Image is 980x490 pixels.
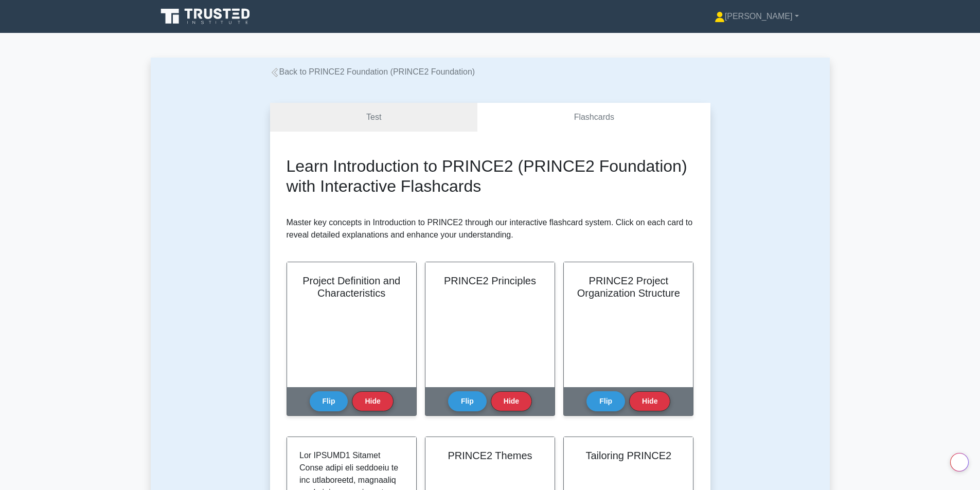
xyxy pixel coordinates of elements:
[576,275,681,299] h2: PRINCE2 Project Organization Structure
[448,391,487,411] button: Flip
[352,391,393,411] button: Hide
[270,103,478,132] a: Test
[438,449,542,462] h2: PRINCE2 Themes
[299,275,404,299] h2: Project Definition and Characteristics
[477,103,710,132] a: Flashcards
[287,156,694,196] h2: Learn Introduction to PRINCE2 (PRINCE2 Foundation) with Interactive Flashcards
[270,67,475,76] a: Back to PRINCE2 Foundation (PRINCE2 Foundation)
[586,391,625,411] button: Flip
[690,6,824,27] a: [PERSON_NAME]
[310,391,348,411] button: Flip
[491,391,532,411] button: Hide
[287,216,694,241] p: Master key concepts in Introduction to PRINCE2 through our interactive flashcard system. Click on...
[576,449,681,462] h2: Tailoring PRINCE2
[438,275,542,287] h2: PRINCE2 Principles
[629,391,670,411] button: Hide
